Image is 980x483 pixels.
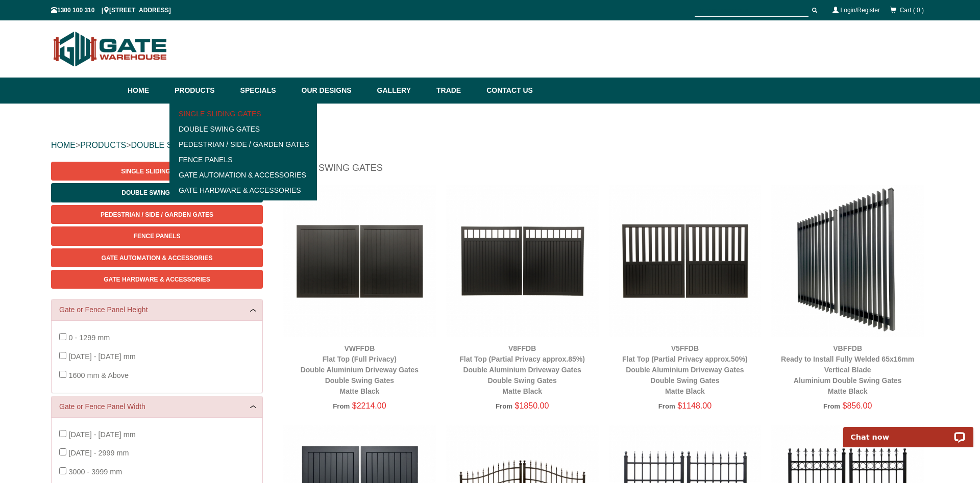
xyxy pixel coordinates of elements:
a: Gate or Fence Panel Height [59,304,255,315]
a: Gate Hardware & Accessories [173,183,314,198]
a: HOME [51,141,76,149]
input: SEARCH PRODUCTS [695,4,808,17]
span: 0 - 1299 mm [68,334,110,342]
span: $2214.00 [352,401,386,410]
div: > > [51,129,929,162]
span: [DATE] - 2999 mm [68,449,129,457]
span: Fence Panels [134,233,181,240]
a: Home [128,78,169,104]
h1: Double Swing Gates [278,162,929,180]
a: Gate Hardware & Accessories [51,270,263,289]
span: 3000 - 3999 mm [68,468,122,476]
img: Gate Warehouse [51,26,170,72]
a: VWFFDBFlat Top (Full Privacy)Double Aluminium Driveway GatesDouble Swing GatesMatte Black [301,344,419,395]
span: Single Sliding Gates [121,168,192,175]
iframe: LiveChat chat widget [837,415,980,447]
a: Double Swing Gates [173,121,314,137]
a: Fence Panels [51,226,263,245]
span: Cart ( 0 ) [900,7,924,14]
a: Pedestrian / Side / Garden Gates [51,205,263,224]
span: Gate Hardware & Accessories [104,276,210,283]
span: $1850.00 [515,401,549,410]
a: Fence Panels [173,152,314,167]
a: Single Sliding Gates [173,106,314,121]
a: Gate or Fence Panel Width [59,401,255,412]
span: $856.00 [843,401,872,410]
a: V8FFDBFlat Top (Partial Privacy approx.85%)Double Aluminium Driveway GatesDouble Swing GatesMatte... [459,344,585,395]
span: $1148.00 [677,401,712,410]
span: From [658,402,675,410]
a: Gate Automation & Accessories [51,248,263,267]
a: Specials [235,78,297,104]
img: VBFFDB - Ready to Install Fully Welded 65x16mm Vertical Blade - Aluminium Double Swing Gates - Ma... [771,185,924,337]
a: Gallery [372,78,431,104]
a: Contact Us [481,78,533,104]
a: Our Designs [297,78,372,104]
a: PRODUCTS [80,141,126,149]
a: Products [169,78,235,104]
img: V5FFDB - Flat Top (Partial Privacy approx.50%) - Double Aluminium Driveway Gates - Double Swing G... [609,185,762,337]
a: DOUBLE SWING GATES [131,141,224,149]
span: Double Swing Gates [121,189,192,196]
span: [DATE] - [DATE] mm [68,352,135,361]
span: [DATE] - [DATE] mm [68,430,135,439]
a: V5FFDBFlat Top (Partial Privacy approx.50%)Double Aluminium Driveway GatesDouble Swing GatesMatte... [622,344,748,395]
span: From [823,402,840,410]
img: VWFFDB - Flat Top (Full Privacy) - Double Aluminium Driveway Gates - Double Swing Gates - Matte B... [283,185,436,337]
a: Pedestrian / Side / Garden Gates [173,137,314,152]
span: Pedestrian / Side / Garden Gates [101,211,213,218]
span: 1600 mm & Above [68,371,129,379]
a: Double Swing Gates [51,183,263,202]
a: Gate Automation & Accessories [173,167,314,183]
a: Trade [431,78,481,104]
span: Gate Automation & Accessories [102,255,213,262]
a: Single Sliding Gates [51,162,263,181]
span: 1300 100 310 | [STREET_ADDRESS] [51,7,171,14]
img: V8FFDB - Flat Top (Partial Privacy approx.85%) - Double Aluminium Driveway Gates - Double Swing G... [446,185,599,337]
a: Login/Register [841,7,880,14]
span: From [333,402,350,410]
a: VBFFDBReady to Install Fully Welded 65x16mm Vertical BladeAluminium Double Swing GatesMatte Black [781,344,914,395]
span: From [496,402,512,410]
